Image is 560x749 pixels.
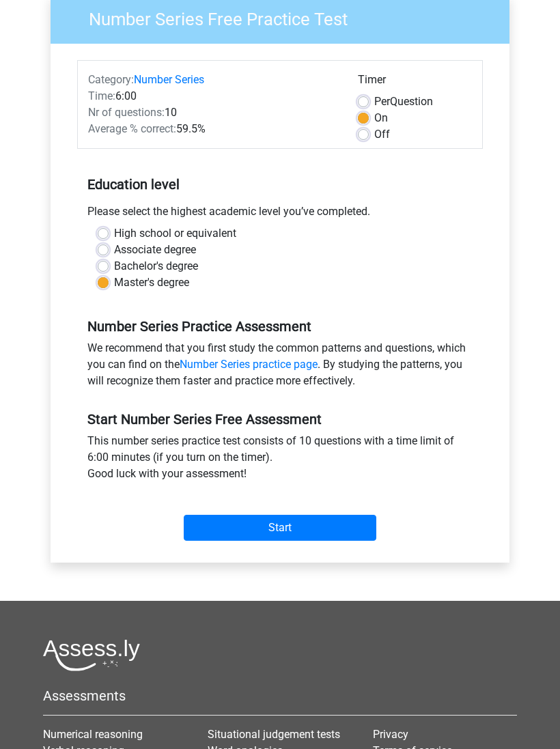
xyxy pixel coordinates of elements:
a: Number Series practice page [180,358,318,371]
div: We recommend that you first study the common patterns and questions, which you can find on the . ... [77,341,483,395]
a: Number Series [134,74,204,87]
label: Master's degree [114,275,189,292]
span: Per [374,96,390,109]
label: On [374,111,388,127]
span: Time: [88,90,115,103]
h5: Assessments [43,688,517,705]
a: Situational judgement tests [208,729,340,741]
h3: Number Series Free Practice Test [72,4,499,31]
span: Category: [88,74,134,87]
h5: Start Number Series Free Assessment [87,412,473,428]
h5: Number Series Practice Assessment [87,319,473,335]
img: Assessly logo [43,640,140,672]
div: Please select the highest academic level you’ve completed. [77,204,483,226]
div: 59.5% [78,122,348,138]
span: Nr of questions: [88,107,165,119]
h5: Education level [87,171,473,199]
div: 10 [78,105,348,122]
div: This number series practice test consists of 10 questions with a time limit of 6:00 minutes (if y... [77,434,483,488]
a: Numerical reasoning [43,729,143,741]
label: High school or equivalent [114,226,236,242]
label: Associate degree [114,242,196,259]
span: Average % correct: [88,123,176,136]
label: Off [374,127,390,143]
div: Timer [358,72,472,94]
div: 6:00 [78,89,348,105]
label: Bachelor's degree [114,259,198,275]
input: Start [184,515,376,541]
label: Question [374,94,433,111]
a: Privacy [373,729,408,741]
